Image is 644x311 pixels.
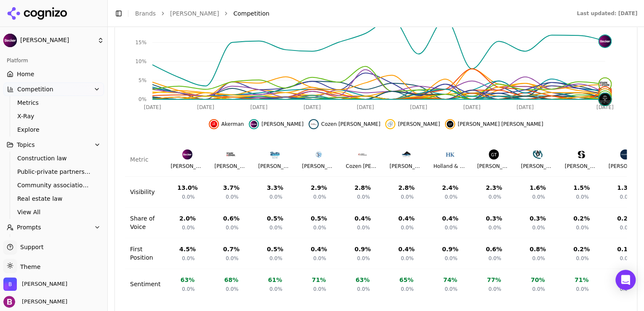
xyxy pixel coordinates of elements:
[599,91,611,103] img: berger singerman
[269,224,282,231] span: 0.0%
[226,149,236,159] img: Stark & Stark
[261,121,303,128] span: [PERSON_NAME]
[401,286,414,292] span: 0.0%
[177,183,198,192] div: 13.0 %
[268,276,282,284] div: 61 %
[182,194,195,200] span: 0.0%
[17,141,35,149] span: Topics
[354,214,371,223] div: 0.4 %
[17,243,43,251] span: Support
[321,121,381,128] span: Cozen [PERSON_NAME]
[250,104,268,110] tspan: [DATE]
[14,166,94,178] a: Public-private partnerships
[577,10,637,17] div: Last updated: [DATE]
[575,276,589,284] div: 71 %
[3,138,104,152] button: Topics
[223,245,240,253] div: 0.7 %
[401,149,411,159] img: Haber
[214,163,248,170] div: [PERSON_NAME] & [PERSON_NAME]
[445,149,455,159] img: Holland & Knight
[442,214,458,223] div: 0.4 %
[617,183,633,192] div: 1.3 %
[197,104,214,110] tspan: [DATE]
[489,149,499,159] img: Greenberg Traurig
[125,143,165,177] th: Metric
[399,276,414,284] div: 65 %
[532,194,545,200] span: 0.0%
[576,149,586,159] img: Seyfarth Shaw
[444,224,458,231] span: 0.0%
[486,183,502,192] div: 2.3 %
[125,207,165,238] td: Share of Voice
[182,255,195,262] span: 0.0%
[17,181,90,189] span: Community association law [GEOGRAPHIC_DATA]
[617,214,633,223] div: 0.2 %
[532,224,545,231] span: 0.0%
[249,119,303,129] button: Hide becker data
[620,255,633,262] span: 0.0%
[3,277,67,291] button: Open organization switcher
[530,245,546,253] div: 0.8 %
[3,82,104,96] button: Competition
[311,245,327,253] div: 0.4 %
[181,276,195,284] div: 63 %
[3,67,104,81] a: Home
[14,97,94,109] a: Metrics
[3,296,67,308] button: Open user button
[357,149,367,159] img: Cozen O'connor
[17,194,90,203] span: Real estate law
[433,163,467,170] div: Holland & Knight
[531,276,545,284] div: 70 %
[226,224,239,231] span: 0.0%
[488,255,501,262] span: 0.0%
[267,183,283,192] div: 3.3 %
[3,54,104,67] div: Platform
[20,37,94,44] span: [PERSON_NAME]
[14,124,94,136] a: Explore
[14,179,94,191] a: Community association law [GEOGRAPHIC_DATA]
[17,154,90,162] span: Construction law
[573,245,590,253] div: 0.2 %
[443,276,458,284] div: 74 %
[3,277,17,291] img: Becker
[3,34,17,47] img: Becker
[135,9,560,18] nav: breadcrumb
[599,35,611,47] img: becker
[444,286,458,292] span: 0.0%
[488,286,501,292] span: 0.0%
[311,214,327,223] div: 0.5 %
[532,255,545,262] span: 0.0%
[250,121,257,128] img: becker
[233,9,269,18] span: Competition
[311,183,327,192] div: 2.9 %
[17,125,90,134] span: Explore
[444,194,458,200] span: 0.0%
[125,238,165,269] td: First Position
[313,255,326,262] span: 0.0%
[354,183,371,192] div: 2.8 %
[269,194,282,200] span: 0.0%
[17,223,41,231] span: Prompts
[14,152,94,164] a: Construction law
[596,104,614,110] tspan: [DATE]
[270,149,280,159] img: Shutts Bowen
[357,286,370,292] span: 0.0%
[516,104,534,110] tspan: [DATE]
[3,221,104,234] button: Prompts
[182,286,195,292] span: 0.0%
[269,255,282,262] span: 0.0%
[14,110,94,122] a: X-Ray
[135,58,146,64] tspan: 10%
[17,237,90,245] span: Active
[125,177,165,207] td: Visibility
[346,163,379,170] div: Cozen [PERSON_NAME]
[179,214,196,223] div: 2.0 %
[357,194,370,200] span: 0.0%
[356,276,370,284] div: 63 %
[22,280,67,288] span: Becker
[599,93,611,105] img: wells | olah | cochran
[488,224,501,231] span: 0.0%
[309,119,381,129] button: Hide cozen o'connor data
[599,89,611,101] img: pavese
[599,78,611,90] img: stark & stark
